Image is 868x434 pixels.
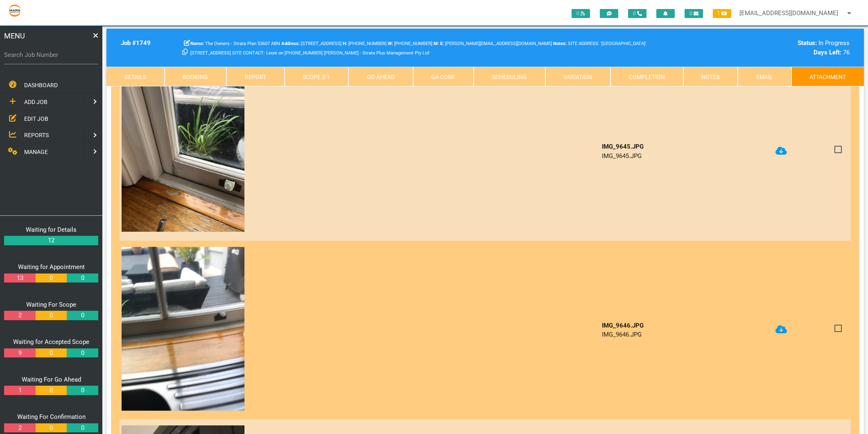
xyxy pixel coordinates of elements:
span: [PERSON_NAME][EMAIL_ADDRESS][DOMAIN_NAME] [440,41,552,46]
a: 1 [4,386,35,395]
b: Address: [281,41,300,46]
label: Search Job Number [4,50,98,60]
b: Status: [798,39,817,47]
a: 13 [4,274,35,283]
span: Home Phone [343,41,387,46]
span: REPORTS [24,132,49,138]
img: dl [122,68,244,232]
td: IMG_9645.JPG [600,62,773,241]
span: 1 [713,9,731,18]
a: 2 [4,311,35,320]
a: Waiting for Accepted Scope [13,338,89,346]
a: Waiting for Details [26,226,77,233]
b: Days Left: [814,49,841,56]
a: Waiting For Confirmation [17,413,86,420]
img: s3file [8,4,21,17]
a: 0 [67,348,98,358]
a: 0 [67,386,98,395]
span: The Owners - Strata Plan 53607 ABN [190,41,280,46]
a: Notes [683,67,738,86]
div: In Progress 76 [674,38,850,57]
a: Booking [165,67,227,86]
a: Scheduling [474,67,545,86]
a: 0 [36,274,67,283]
span: SITE ADDRESS: '[GEOGRAPHIC_DATA]' [STREET_ADDRESS] SITE CONTACT: Leoni on [PHONE_NUMBER] [PERSON_... [190,41,646,56]
a: Variation [545,67,611,86]
a: 0 [36,348,67,358]
b: Job # 1749 [121,39,151,47]
a: Email [738,67,791,86]
a: GA Conf [413,67,474,86]
b: IMG_9645.JPG [602,143,644,150]
a: Details [106,67,165,86]
span: [PHONE_NUMBER] [388,41,432,46]
span: MENU [4,30,25,41]
span: [STREET_ADDRESS] [281,41,341,46]
b: M: [434,41,439,46]
a: 0 [67,274,98,283]
a: Completion [610,67,683,86]
td: IMG_9646.JPG [600,241,773,420]
a: 12 [4,236,98,245]
a: Click to download [775,324,787,335]
b: Notes: [553,41,567,46]
span: MANAGE [24,149,48,155]
span: 0 [628,9,646,18]
a: 0 [36,423,67,433]
a: Click here copy customer information. [182,49,188,56]
a: 2 [4,423,35,433]
span: DASHBOARD [24,82,58,88]
b: E: [440,41,444,46]
a: 0 [67,311,98,320]
a: Waiting for Appointment [18,263,85,271]
b: IMG_9646.JPG [602,322,644,329]
span: 0 [572,9,590,18]
b: W: [388,41,393,46]
b: H: [343,41,347,46]
a: Scope 2-1 [285,67,349,86]
a: 9 [4,348,35,358]
a: Click to download [775,145,787,156]
img: dl [122,247,244,411]
a: 0 [36,386,67,395]
a: Waiting For Scope [26,301,76,308]
span: ADD JOB [24,99,47,105]
a: Attachment [791,67,864,86]
a: Waiting For Go Ahead [22,376,81,383]
a: 0 [36,311,67,320]
b: Name: [190,41,204,46]
span: 0 [685,9,703,18]
a: Go Ahead [348,67,413,86]
a: Report [226,67,285,86]
span: EDIT JOB [24,115,48,122]
a: 0 [67,423,98,433]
